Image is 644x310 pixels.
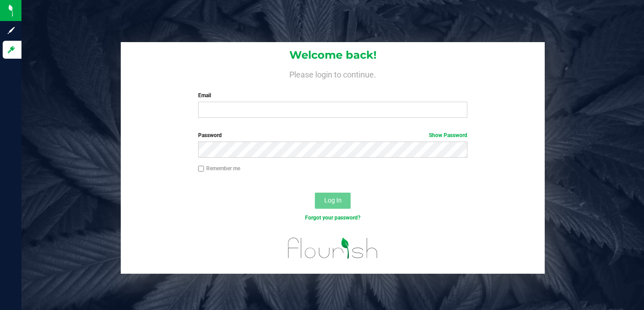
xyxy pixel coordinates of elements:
[121,68,545,79] h4: Please login to continue.
[198,91,467,99] label: Email
[315,193,351,209] button: Log In
[7,45,16,54] inline-svg: Log in
[121,49,545,61] h1: Welcome back!
[198,164,240,172] label: Remember me
[429,132,467,138] a: Show Password
[198,132,222,138] span: Password
[198,166,204,172] input: Remember me
[324,197,342,204] span: Log In
[7,26,16,35] inline-svg: Sign up
[305,215,360,221] a: Forgot your password?
[280,231,386,265] img: flourish_logo.svg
